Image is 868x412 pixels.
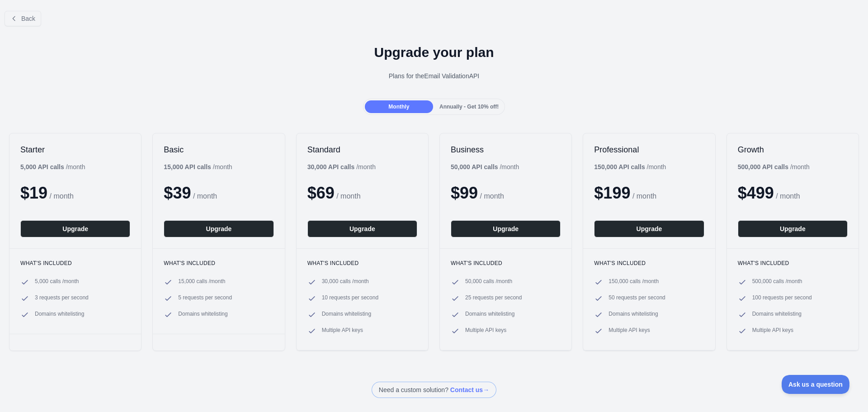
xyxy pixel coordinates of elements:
h2: Standard [307,144,417,155]
div: / month [307,162,376,171]
h2: Professional [594,144,704,155]
iframe: Toggle Customer Support [782,375,850,394]
div: / month [594,162,666,171]
b: 50,000 API calls [451,163,498,170]
div: / month [451,162,519,171]
span: $ 99 [451,184,478,202]
span: $ 199 [594,184,630,202]
h2: Business [451,144,561,155]
b: 150,000 API calls [594,163,645,170]
b: 30,000 API calls [307,163,355,170]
